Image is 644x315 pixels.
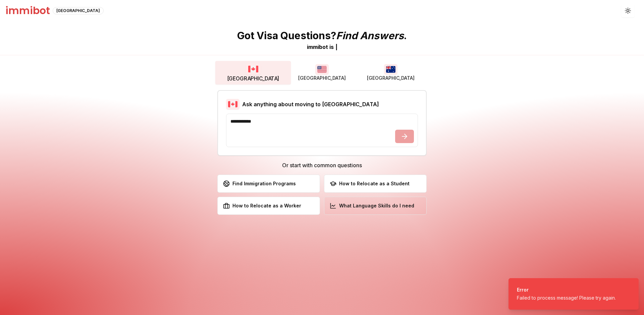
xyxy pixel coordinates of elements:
[237,29,407,42] p: Got Visa Questions? .
[330,202,414,209] div: What Language Skills do I need
[517,295,616,301] div: Failed to process message! Please try again.
[336,29,404,42] span: Find Answers
[217,175,320,193] button: Find Immigration Programs
[227,75,279,82] span: [GEOGRAPHIC_DATA]
[298,75,346,81] span: [GEOGRAPHIC_DATA]
[324,197,427,215] button: What Language Skills do I need
[226,99,239,110] img: Canada flag
[53,7,104,14] div: [GEOGRAPHIC_DATA]
[5,5,50,17] h1: immibot
[367,75,415,81] span: [GEOGRAPHIC_DATA]
[330,180,410,187] div: How to Relocate as a Student
[217,161,427,169] h3: Or start with common questions
[223,180,296,187] div: Find Immigration Programs
[246,63,261,75] img: Canada flag
[384,64,397,75] img: Australia flag
[242,100,379,108] h2: Ask anything about moving to [GEOGRAPHIC_DATA]
[517,287,616,293] div: Error
[315,64,329,75] img: USA flag
[217,197,320,215] button: How to Relocate as a Worker
[324,175,427,193] button: How to Relocate as a Student
[223,202,301,209] div: How to Relocate as a Worker
[307,43,334,51] div: immibot is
